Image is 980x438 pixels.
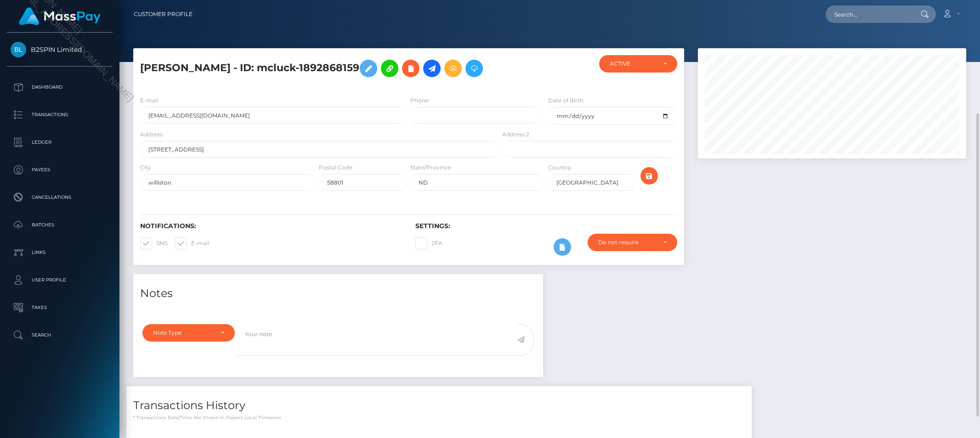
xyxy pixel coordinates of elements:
p: Transactions [11,108,109,122]
div: ACTIVE [610,60,656,67]
a: Ledger [7,131,113,154]
h4: Transactions History [133,398,745,414]
label: Postal Code [319,163,352,172]
input: Search... [826,6,912,23]
p: Batches [11,218,109,232]
label: SMS [140,237,168,249]
a: User Profile [7,269,113,292]
a: Initiate Payout [423,60,441,77]
label: Date of Birth [548,96,583,105]
h6: Settings: [415,222,677,230]
p: Links [11,246,109,259]
h6: Notifications: [140,222,402,230]
a: Dashboard [7,76,113,99]
p: Cancellations [11,191,109,204]
img: MassPay Logo [19,7,101,25]
p: User Profile [11,273,109,287]
label: City [140,163,151,172]
a: Batches [7,213,113,236]
p: Payees [11,163,109,177]
button: Do not require [588,234,677,251]
p: Search [11,328,109,342]
button: ACTIVE [599,55,677,73]
label: Country [548,163,571,172]
p: Ledger [11,135,109,149]
label: Address [140,130,163,139]
button: Note Type [142,324,235,342]
a: Customer Profile [134,5,193,24]
h5: [PERSON_NAME] - ID: mcluck-1892868159 [140,55,493,82]
a: Search [7,324,113,347]
span: B2SPIN Limited [7,45,113,54]
p: * Transactions date/time are shown in payee's local timezone [133,414,745,421]
label: Address 2 [502,130,529,139]
a: Taxes [7,296,113,319]
a: Cancellations [7,186,113,209]
a: Transactions [7,103,113,126]
label: Phone [410,96,429,105]
label: 2FA [415,237,442,249]
p: Dashboard [11,80,109,94]
label: E-mail [175,237,209,249]
label: E-mail [140,96,158,105]
div: Note Type [153,329,214,337]
a: Links [7,241,113,264]
h4: Notes [140,286,536,302]
img: B2SPIN Limited [11,42,26,57]
p: Taxes [11,301,109,314]
label: State/Province [410,163,451,172]
div: Do not require [598,239,656,246]
a: Payees [7,158,113,181]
